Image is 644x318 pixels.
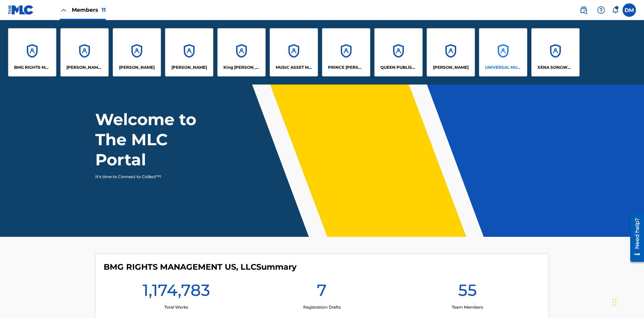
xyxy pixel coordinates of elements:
p: ELVIS COSTELLO [119,64,155,70]
h1: 1,174,783 [143,280,210,304]
a: Public Search [577,3,590,17]
img: Close [60,6,68,14]
p: Total Works [164,304,188,310]
span: 11 [102,7,106,13]
h1: 7 [317,280,327,304]
a: AccountsUNIVERSAL MUSIC PUB GROUP [479,28,527,76]
div: Help [594,3,608,17]
img: MLC Logo [8,5,34,15]
div: Drag [612,293,616,313]
p: It's time to Connect to Collect™! [95,174,212,180]
a: Accounts[PERSON_NAME] SONGWRITER [60,28,109,76]
a: AccountsQUEEN PUBLISHA [374,28,423,76]
p: Registration Drafts [303,304,341,310]
p: RONALD MCTESTERSON [433,64,469,70]
a: Accounts[PERSON_NAME] [113,28,161,76]
a: AccountsPRINCE [PERSON_NAME] [322,28,370,76]
a: AccountsKing [PERSON_NAME] [217,28,266,76]
h1: 55 [458,280,477,304]
a: AccountsXENA SONGWRITER [531,28,580,76]
h1: Welcome to The MLC Portal [95,109,221,170]
span: Members [72,6,106,14]
div: User Menu [623,3,636,17]
p: PRINCE MCTESTERSON [328,64,365,70]
p: Team Members [452,304,483,310]
p: CLEO SONGWRITER [66,64,103,70]
img: help [597,6,605,14]
a: Accounts[PERSON_NAME] [427,28,475,76]
p: MUSIC ASSET MANAGEMENT (MAM) [276,64,312,70]
a: AccountsBMG RIGHTS MANAGEMENT US, LLC [8,28,56,76]
img: search [580,6,588,14]
iframe: Resource Center [625,210,644,265]
a: AccountsMUSIC ASSET MANAGEMENT (MAM) [270,28,318,76]
h4: BMG RIGHTS MANAGEMENT US, LLC [104,262,297,272]
a: Accounts[PERSON_NAME] [165,28,213,76]
p: EYAMA MCSINGER [171,64,207,70]
p: BMG RIGHTS MANAGEMENT US, LLC [14,64,51,70]
p: XENA SONGWRITER [537,64,574,70]
iframe: Chat Widget [610,286,644,318]
p: King McTesterson [223,64,260,70]
p: QUEEN PUBLISHA [380,64,417,70]
div: Notifications [612,7,619,13]
p: UNIVERSAL MUSIC PUB GROUP [485,64,522,70]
